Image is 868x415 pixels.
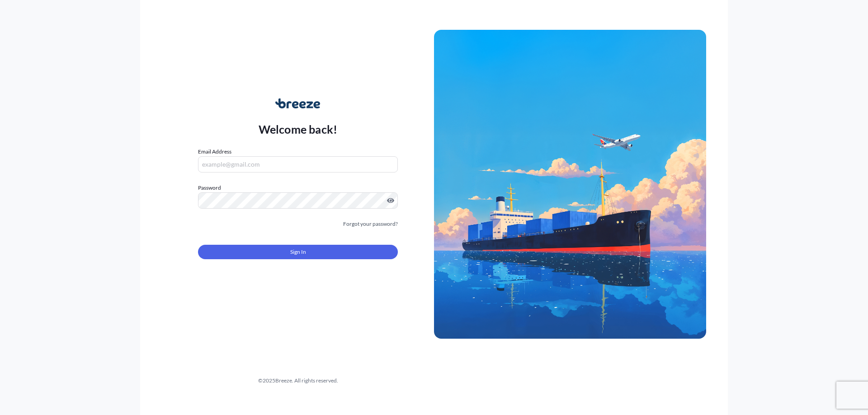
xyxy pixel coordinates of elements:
[343,219,398,228] a: Forgot your password?
[198,245,398,259] button: Sign In
[198,183,398,192] label: Password
[290,247,306,256] span: Sign In
[434,30,706,339] img: Ship illustration
[198,147,231,156] label: Email Address
[162,376,434,385] div: © 2025 Breeze. All rights reserved.
[259,122,338,136] p: Welcome back!
[198,156,398,173] input: example@gmail.com
[387,197,394,204] button: Show password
